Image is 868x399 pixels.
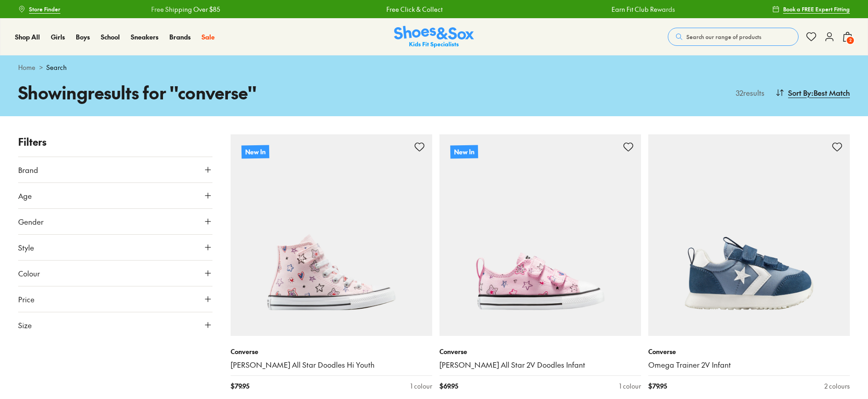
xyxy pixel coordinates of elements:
button: Style [18,235,212,260]
a: Brands [169,32,191,42]
span: Book a FREE Expert Fitting [783,5,850,13]
span: $ 79.95 [648,381,667,391]
button: Brand [18,157,212,182]
span: Store Finder [29,5,60,13]
a: Shop All [15,32,40,42]
span: Sort By [788,87,811,98]
span: Size [18,320,32,330]
button: Sort By:Best Match [775,83,850,103]
p: New In [450,145,478,158]
a: [PERSON_NAME] All Star Doodles Hi Youth [231,360,432,370]
a: Home [18,63,35,72]
p: New In [242,145,269,158]
span: Search [46,63,67,72]
button: Size [18,312,212,338]
a: New In [439,134,641,336]
div: 1 colour [619,381,641,391]
a: Boys [76,32,90,42]
button: Colour [18,261,212,286]
div: > [18,63,850,72]
p: Converse [231,347,432,356]
span: Price [18,294,35,305]
a: Earn Fit Club Rewards [611,5,675,14]
a: Girls [51,32,65,42]
a: Sneakers [131,32,158,42]
p: Converse [648,347,850,356]
a: New In [231,134,432,336]
span: 2 [846,36,855,45]
a: [PERSON_NAME] All Star 2V Doodles Infant [439,360,641,370]
p: Filters [18,134,212,149]
span: Gender [18,216,44,227]
a: Free Click & Collect [386,5,442,14]
button: Age [18,183,212,208]
button: Search our range of products [668,28,799,46]
a: School [101,32,120,42]
span: Search our range of products [686,33,761,41]
button: Price [18,286,212,312]
button: Gender [18,209,212,234]
a: Shoes & Sox [394,26,474,48]
span: Age [18,190,32,201]
a: Sale [202,32,215,42]
div: 1 colour [410,381,432,391]
div: 2 colours [824,381,850,391]
h1: Showing results for " converse " [18,79,434,105]
p: 32 results [732,87,764,98]
button: 2 [842,27,853,47]
span: Brand [18,164,38,175]
a: Omega Trainer 2V Infant [648,360,850,370]
span: Style [18,242,34,253]
img: SNS_Logo_Responsive.svg [394,26,474,48]
p: Converse [439,347,641,356]
a: Book a FREE Expert Fitting [772,1,850,17]
span: Colour [18,268,40,279]
span: : Best Match [811,87,850,98]
a: Free Shipping Over $85 [151,5,220,14]
a: Store Finder [18,1,60,17]
span: $ 69.95 [439,381,458,391]
span: $ 79.95 [231,381,249,391]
